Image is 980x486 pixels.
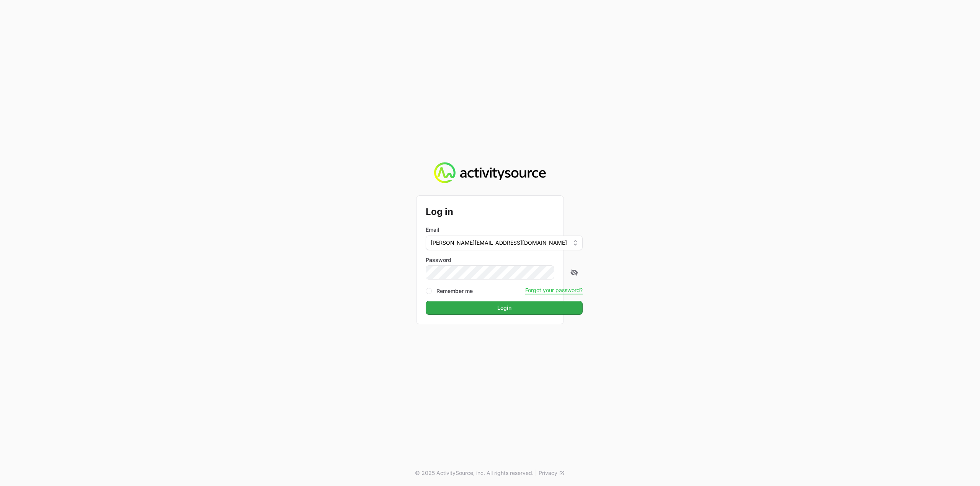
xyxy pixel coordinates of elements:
span: Login [497,303,511,312]
a: Privacy [539,469,565,477]
span: | [535,469,537,477]
label: Password [426,256,583,264]
h2: Log in [426,205,583,219]
p: © 2025 ActivitySource, inc. All rights reserved. [415,469,534,477]
label: Email [426,226,439,234]
label: Remember me [436,287,473,295]
button: Forgot your password? [525,287,583,294]
img: Activity Source [434,162,546,184]
button: [PERSON_NAME][EMAIL_ADDRESS][DOMAIN_NAME] [426,236,583,250]
span: [PERSON_NAME][EMAIL_ADDRESS][DOMAIN_NAME] [431,239,567,247]
button: Login [426,301,583,315]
